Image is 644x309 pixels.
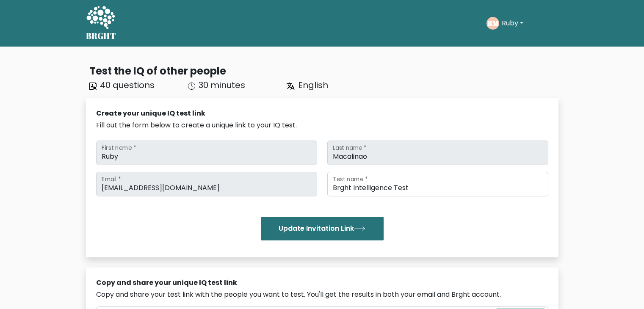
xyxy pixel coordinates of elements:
span: 30 minutes [199,79,245,91]
button: Ruby [499,18,526,29]
input: First name [96,141,317,165]
div: Create your unique IQ test link [96,108,548,119]
div: Copy and share your test link with the people you want to test. You'll get the results in both yo... [96,290,548,300]
input: Last name [327,141,548,165]
button: Update Invitation Link [261,217,384,240]
input: Test name [327,172,548,196]
div: Fill out the form below to create a unique link to your IQ test. [96,120,548,130]
div: Test the IQ of other people [89,63,558,79]
a: BRGHT [86,3,116,43]
h5: BRGHT [86,31,116,41]
text: RM [487,18,499,28]
input: Email [96,172,317,196]
span: English [298,79,328,91]
span: 40 questions [100,79,155,91]
div: Copy and share your unique IQ test link [96,278,548,288]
